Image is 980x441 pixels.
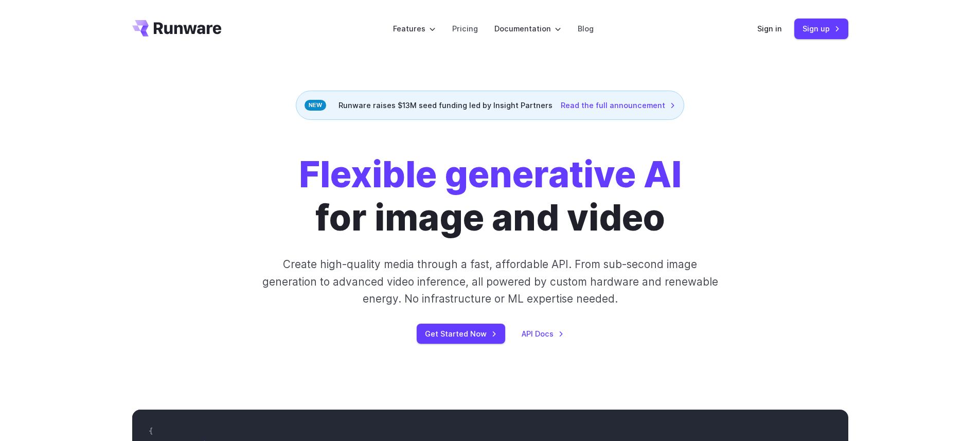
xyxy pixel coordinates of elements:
label: Documentation [494,23,561,34]
h1: for image and video [299,153,682,239]
a: Pricing [452,23,478,34]
a: Sign up [794,19,848,39]
a: Read the full announcement [561,99,675,111]
div: Runware raises $13M seed funding led by Insight Partners [296,91,684,120]
a: API Docs [522,328,564,340]
span: { [149,427,153,436]
a: Get Started Now [417,324,505,344]
strong: Flexible generative AI [299,152,682,196]
label: Features [393,23,436,34]
p: Create high-quality media through a fast, affordable API. From sub-second image generation to adv... [261,256,719,307]
a: Blog [578,23,594,34]
a: Sign in [757,23,782,34]
a: Go to / [132,20,222,37]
